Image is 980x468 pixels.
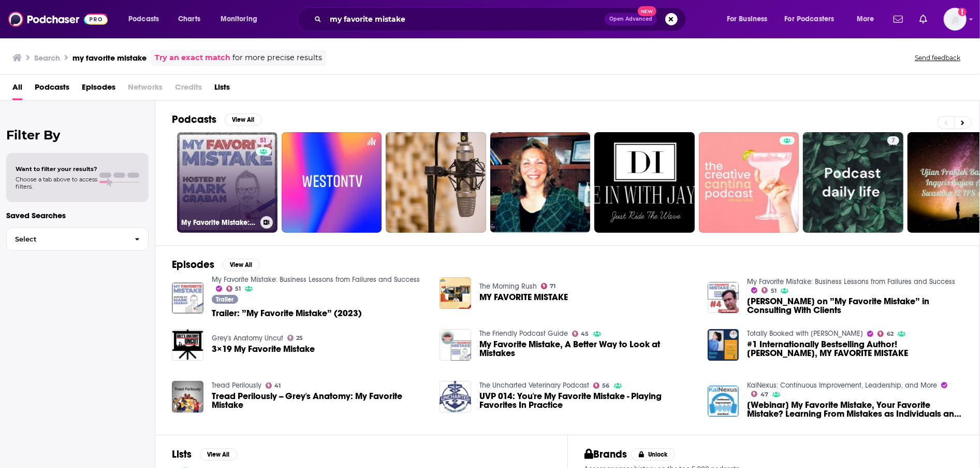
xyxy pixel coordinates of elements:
h2: Episodes [172,258,214,271]
span: Trailer [216,296,233,303]
button: open menu [850,11,887,27]
button: View All [223,259,260,271]
span: #1 Internationally Bestselling Author! [PERSON_NAME], MY FAVORITE MISTAKE [747,340,963,358]
a: 41 [266,382,281,389]
a: #1 Internationally Bestselling Author! Marian Keyes, MY FAVORITE MISTAKE [747,340,963,358]
span: More [857,12,874,26]
img: Trailer: ”My Favorite Mistake” (2023) [172,282,203,314]
button: Show profile menu [944,8,967,31]
a: PodcastsView All [172,113,262,126]
span: 51 [260,136,267,146]
span: Select [7,236,126,243]
img: Jim Benson on ”My Favorite Mistake” in Consulting With Clients [708,282,739,314]
a: 3×19 My Favorite Mistake [212,345,315,353]
a: Try an exact match [155,52,230,64]
a: 7 [887,136,899,145]
a: 51 [256,136,271,145]
img: User Profile [944,8,967,31]
a: Trailer: ”My Favorite Mistake” (2023) [212,309,362,318]
span: Charts [178,12,200,26]
button: Unlock [631,448,675,461]
h3: my favorite mistake [72,53,147,63]
a: ListsView All [172,448,237,461]
span: 51 [235,287,241,291]
span: Monitoring [221,12,257,26]
a: UVP 014: You're My Favorite Mistake - Playing Favorites In Practice [479,392,695,409]
a: 51 [226,286,241,292]
button: Open AdvancedNew [605,13,657,25]
h3: Search [34,53,60,63]
img: Podchaser - Follow, Share and Rate Podcasts [8,9,108,29]
a: #1 Internationally Bestselling Author! Marian Keyes, MY FAVORITE MISTAKE [708,329,739,361]
span: Logged in as TeemsPR [944,8,967,31]
button: open menu [213,11,271,27]
h2: Brands [584,448,627,461]
img: My Favorite Mistake, A Better Way to Look at Mistakes [440,329,471,361]
button: open menu [121,11,172,27]
a: 45 [572,331,589,337]
span: 62 [887,332,894,336]
span: Choose a tab above to access filters. [16,176,97,190]
input: Search podcasts, credits, & more... [326,11,605,27]
button: open menu [720,11,781,27]
a: Episodes [82,79,115,100]
a: My Favorite Mistake: Business Lessons from Failures and Success [212,275,420,284]
span: for more precise results [232,52,322,64]
a: Tread Perilously [212,381,261,390]
a: Lists [214,79,230,100]
button: View All [200,448,237,461]
img: MY FAVORITE MISTAKE [440,277,471,309]
span: 47 [760,392,768,397]
a: Jim Benson on ”My Favorite Mistake” in Consulting With Clients [747,297,963,315]
a: The Friendly Podcast Guide [479,329,568,338]
a: Grey's Anatomy Uncut [212,334,283,343]
span: New [638,6,656,16]
button: Select [6,228,149,251]
a: All [12,79,22,100]
a: MY FAVORITE MISTAKE [479,293,568,302]
button: Send feedback [912,53,963,62]
span: 51 [771,289,777,293]
span: [PERSON_NAME] on ”My Favorite Mistake” in Consulting With Clients [747,297,963,315]
span: 7 [891,136,895,146]
span: 45 [581,332,589,336]
a: The Uncharted Veterinary Podcast [479,381,589,390]
a: Show notifications dropdown [889,10,907,28]
a: My Favorite Mistake, A Better Way to Look at Mistakes [479,340,695,358]
a: [Webinar] My Favorite Mistake, Your Favorite Mistake? Learning From Mistakes as Individuals and O... [747,401,963,418]
p: Saved Searches [6,210,149,220]
span: Networks [128,79,163,100]
a: The Morning Rush [479,282,537,291]
a: Show notifications dropdown [915,10,931,28]
img: 3×19 My Favorite Mistake [172,329,203,361]
h2: Filter By [6,127,149,143]
img: [Webinar] My Favorite Mistake, Your Favorite Mistake? Learning From Mistakes as Individuals and O... [708,386,739,417]
a: My Favorite Mistake: Business Lessons from Failures and Success [747,277,955,286]
h3: My Favorite Mistake: Business Lessons from Failures and Success [181,218,256,227]
a: 47 [751,391,768,397]
span: Want to filter your results? [16,165,97,173]
h2: Podcasts [172,113,216,126]
span: 71 [550,284,556,289]
a: Podcasts [35,79,69,100]
a: Tread Perilously -- Grey's Anatomy: My Favorite Mistake [212,392,428,409]
img: Tread Perilously -- Grey's Anatomy: My Favorite Mistake [172,381,203,413]
a: Charts [171,11,207,27]
div: Search podcasts, credits, & more... [307,7,696,31]
svg: Add a profile image [958,8,967,16]
a: 51 [762,287,777,293]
